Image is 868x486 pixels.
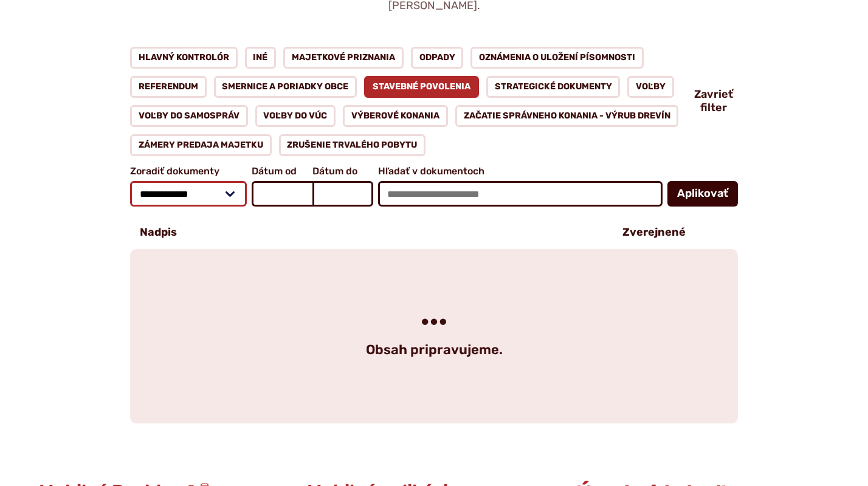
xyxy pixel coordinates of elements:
[130,134,272,156] a: Zámery predaja majetku
[130,76,207,98] a: Referendum
[411,47,464,69] a: Odpady
[378,181,663,207] input: Hľadať v dokumentoch
[255,105,336,127] a: Voľby do VÚC
[130,105,248,127] a: Voľby do samospráv
[214,76,357,98] a: Smernice a poriadky obce
[470,47,644,69] a: Oznámenia o uložení písomnosti
[378,166,663,177] span: Hľadať v dokumentoch
[283,47,404,69] a: Majetkové priznania
[130,47,238,69] a: Hlavný kontrolór
[130,166,247,177] span: Zoradiť dokumenty
[486,76,621,98] a: Strategické dokumenty
[627,76,674,98] a: Voľby
[130,181,247,207] select: Zoradiť dokumenty
[694,88,738,114] button: Zavrieť filter
[279,134,426,156] a: Zrušenie trvalého pobytu
[245,47,277,69] a: Iné
[667,181,738,207] button: Aplikovať
[312,166,373,177] span: Dátum do
[364,76,479,98] a: Stavebné povolenia
[312,181,373,207] input: Dátum do
[694,88,733,114] span: Zavrieť filter
[140,226,177,239] p: Nadpis
[455,105,679,127] a: Začatie správneho konania - výrub drevín
[343,105,448,127] a: Výberové konania
[622,226,686,239] p: Zverejnené
[159,342,709,358] h4: Obsah pripravujeme.
[252,181,312,207] input: Dátum od
[252,166,312,177] span: Dátum od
